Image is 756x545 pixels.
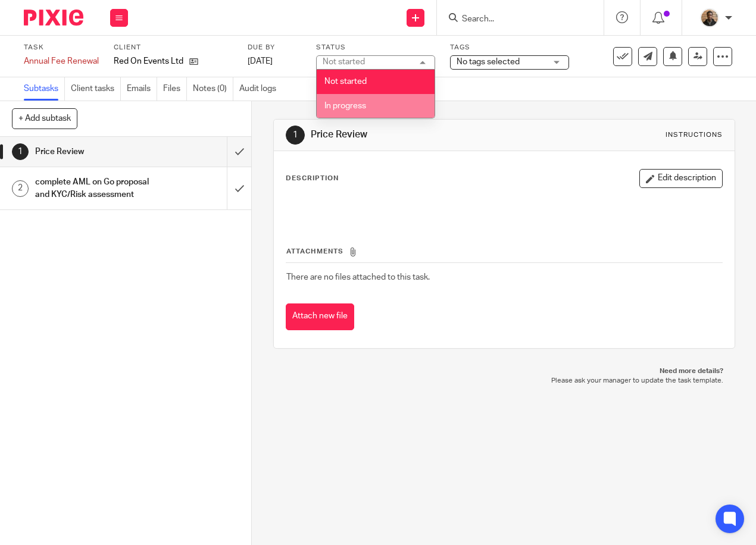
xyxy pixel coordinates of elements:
[12,108,77,129] button: + Add subtask
[24,43,99,52] label: Task
[24,55,99,67] div: Annual Fee Renewal
[666,130,723,140] div: Instructions
[193,77,233,101] a: Notes (0)
[35,173,155,203] h1: complete AML on Go proposal and KYC/Risk assessment
[24,77,65,101] a: Subtasks
[127,77,157,101] a: Emails
[286,303,354,330] button: Attach new file
[286,126,305,145] div: 1
[239,77,282,101] a: Audit logs
[457,58,520,66] span: No tags selected
[286,174,339,183] p: Description
[700,8,719,27] img: WhatsApp%20Image%202025-04-23%20.jpg
[12,180,29,197] div: 2
[12,143,29,160] div: 1
[450,43,569,52] label: Tags
[163,77,187,101] a: Files
[114,55,183,67] p: Red On Events Ltd
[71,77,121,101] a: Client tasks
[286,248,343,255] span: Attachments
[461,14,568,25] input: Search
[24,10,83,26] img: Pixie
[114,43,233,52] label: Client
[286,273,430,281] span: There are no files attached to this task.
[285,367,723,376] p: Need more details?
[323,58,365,66] div: Not started
[285,376,723,386] p: Please ask your manager to update the task template.
[324,102,366,110] span: In progress
[248,57,273,65] span: [DATE]
[316,43,435,52] label: Status
[324,77,367,86] span: Not started
[35,143,155,161] h1: Price Review
[248,43,301,52] label: Due by
[639,169,723,188] button: Edit description
[311,129,529,141] h1: Price Review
